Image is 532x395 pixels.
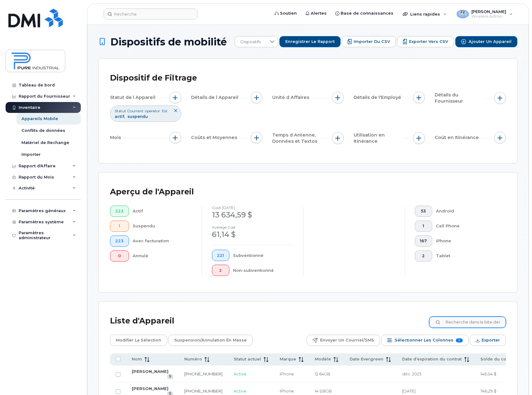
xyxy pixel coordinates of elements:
span: iPhone [280,371,294,376]
button: Importer du CSV [342,36,396,47]
button: Enregistrer le rapport [279,36,341,47]
button: 223 [110,235,129,247]
input: Recherche dans la liste des appareils ... [429,317,506,328]
span: Sélectionner les colonnes [395,336,453,345]
div: 13 634,59 $ [212,210,293,220]
button: Exporter vers CSV [397,36,454,47]
div: Liste d'Appareil [110,313,174,329]
span: Nom [132,356,142,362]
span: Enregistrer le rapport [285,39,335,44]
span: Détails du Fournisseur [435,92,484,105]
div: iPhone [436,235,496,247]
span: Solde du contrat [480,356,516,362]
button: 53 [415,206,433,217]
span: déc. 2025 [402,371,421,376]
span: 746,29 $ [480,388,497,393]
button: Ajouter un appareil [455,36,517,47]
span: Détails de l Appareil [191,94,240,101]
span: Statut actuel [234,356,261,362]
button: Suspension/Annulation en masse [168,335,253,346]
span: Exporter vers CSV [409,39,448,44]
div: Tablet [436,250,496,262]
div: 61,14 $ [212,229,293,240]
button: 221 [212,250,230,261]
div: Cell Phone [436,221,496,232]
span: Date d’expiration du contrat [402,356,462,362]
h4: coût [DATE] [212,206,293,210]
span: 12 64GB [315,371,330,376]
span: 2 [217,268,224,273]
span: 0 [115,253,124,258]
div: Actif [133,206,192,217]
span: Dispositifs de mobilité [110,36,227,47]
span: Importer du CSV [354,39,390,44]
button: 0 [110,250,129,262]
span: 221 [217,253,224,258]
span: Temps d Antenne, Données et Textos [272,132,322,145]
span: Dispositifs [235,36,266,48]
span: Ajouter un appareil [469,39,511,44]
span: Détails de l'Employé [354,94,403,101]
div: Non-subventionné [233,265,293,276]
button: 2 [415,250,433,262]
span: Exporter [482,336,500,345]
a: View Last Bill [167,374,173,379]
button: 2 [212,265,230,276]
span: Modifier la sélection [116,336,161,345]
span: 223 [115,239,124,244]
button: 1 [110,221,129,232]
span: 2 [420,253,427,258]
div: Subventionné [233,250,293,261]
span: Suspension/Annulation en masse [174,336,247,345]
span: 1 [115,224,124,229]
span: Mois [110,134,123,141]
span: 222 [115,209,124,214]
div: Dispositif de Filtrage [110,70,197,86]
span: Utilisation en Itinérance [354,132,403,145]
span: Unité d Affaires [272,94,311,101]
div: Suspendu [133,221,192,232]
span: 146,04 $ [480,371,497,376]
button: 222 [110,206,129,217]
div: Annulé [133,250,192,262]
span: iPhone [280,388,294,393]
span: Numéro [184,356,202,362]
a: [PHONE_NUMBER] [184,388,222,393]
span: 167 [420,239,427,244]
button: 1 [415,221,433,232]
span: 11 [456,338,463,342]
span: operator. Est [145,108,167,114]
button: Envoyer un courriel/SMS [307,335,380,346]
span: 14 128GB [315,388,332,393]
span: Coût en Itinérance [435,134,481,141]
div: Aperçu de l'Appareil [110,184,194,200]
span: Date Evergreen [350,356,383,362]
button: Exporter [470,335,506,346]
div: Android [436,206,496,217]
a: [PHONE_NUMBER] [184,371,222,376]
span: Marque [280,356,296,362]
h4: Average cost [212,225,293,229]
span: 53 [420,209,427,214]
span: Active [234,388,246,393]
span: suspendu [127,114,148,119]
span: Statut Courrant [115,108,144,114]
button: Sélectionner les colonnes 11 [381,335,469,346]
span: 1 [420,224,427,229]
span: Statut de l Appareil [110,94,157,101]
span: Modèle [315,356,331,362]
span: Envoyer un courriel/SMS [320,336,374,345]
a: [PERSON_NAME] [132,369,168,374]
button: 167 [415,235,433,247]
a: [PERSON_NAME] [132,386,168,391]
span: [DATE] [402,388,415,393]
span: Active [234,371,246,376]
span: actif [115,114,126,119]
span: Coûts et Moyennes [191,134,239,141]
div: Avec facturation [133,235,192,247]
button: Modifier la sélection [110,335,167,346]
